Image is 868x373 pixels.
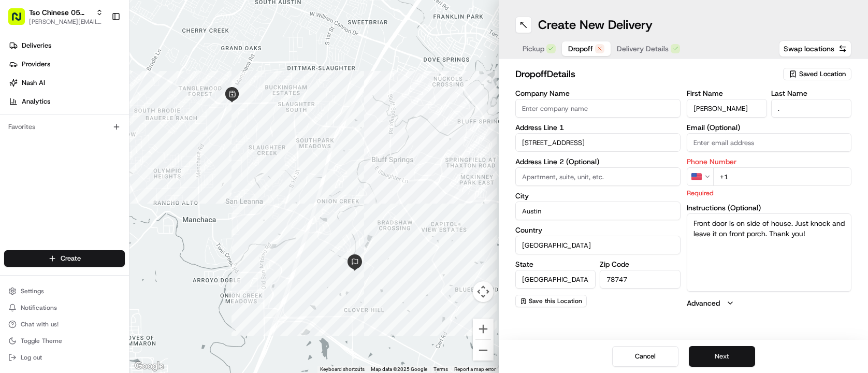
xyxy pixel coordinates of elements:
[10,41,189,58] p: Welcome 👋
[473,340,494,361] button: Zoom out
[4,4,107,29] button: Tso Chinese 05 [PERSON_NAME][PERSON_NAME][EMAIL_ADDRESS][DOMAIN_NAME]
[433,366,448,372] a: Terms
[454,366,496,372] a: Report a map error
[515,236,681,254] input: Enter country
[515,167,681,186] input: Apartment, suite, unit, etc.
[4,317,125,332] button: Chat with us!
[687,298,720,308] label: Advanced
[784,44,834,54] span: Swap locations
[320,366,365,373] button: Keyboard shortcuts
[22,78,45,88] span: Nash AI
[21,287,44,295] span: Settings
[783,67,851,81] button: Saved Location
[515,295,587,307] button: Save this Location
[687,158,852,165] label: Phone Number
[4,56,129,73] a: Providers
[687,204,852,211] label: Instructions (Optional)
[515,67,777,81] h2: dropoff Details
[73,175,125,183] a: Powered byPylon
[515,99,681,118] input: Enter company name
[568,44,593,54] span: Dropoff
[29,7,92,18] button: Tso Chinese 05 [PERSON_NAME]
[617,44,669,54] span: Delivery Details
[4,93,129,110] a: Analytics
[88,151,96,160] div: 💻
[132,360,166,373] img: Google
[22,41,51,50] span: Deliveries
[27,67,171,78] input: Clear
[21,353,42,362] span: Log out
[4,334,125,348] button: Toggle Theme
[21,320,59,328] span: Chat with us!
[515,158,681,165] label: Address Line 2 (Optional)
[515,124,681,131] label: Address Line 1
[371,366,427,372] span: Map data ©2025 Google
[10,10,31,31] img: Nash
[10,151,19,160] div: 📗
[103,176,125,183] span: Pylon
[687,90,767,97] label: First Name
[22,60,50,69] span: Providers
[35,99,170,109] div: Start new chat
[473,281,494,302] button: Map camera controls
[538,17,653,33] h1: Create New Delivery
[515,270,596,289] input: Enter state
[22,97,50,106] span: Analytics
[4,37,129,54] a: Deliveries
[21,337,62,345] span: Toggle Theme
[515,226,681,234] label: Country
[687,213,852,291] textarea: Front door is on side of house. Just knock and leave it on front porch. Thank you!
[29,18,103,26] button: [PERSON_NAME][EMAIL_ADDRESS][DOMAIN_NAME]
[61,254,81,263] span: Create
[21,150,79,161] span: Knowledge Base
[687,133,852,152] input: Enter email address
[4,350,125,365] button: Log out
[600,261,680,268] label: Zip Code
[771,90,851,97] label: Last Name
[4,119,125,135] div: Favorites
[799,69,846,79] span: Saved Location
[600,270,680,289] input: Enter zip code
[687,188,852,198] p: Required
[473,319,494,339] button: Zoom in
[515,90,681,97] label: Company Name
[21,304,57,312] span: Notifications
[523,44,544,54] span: Pickup
[529,297,582,305] span: Save this Location
[515,261,596,268] label: State
[515,192,681,199] label: City
[132,360,166,373] a: Open this area in Google Maps (opens a new window)
[687,124,852,131] label: Email (Optional)
[713,167,852,186] input: Enter phone number
[83,146,170,165] a: 💻API Documentation
[10,99,29,118] img: 1736555255976-a54dd68f-1ca7-489b-9aae-adbdc363a1c4
[4,284,125,298] button: Settings
[4,250,125,267] button: Create
[612,346,678,367] button: Cancel
[98,150,166,161] span: API Documentation
[515,133,681,152] input: Enter address
[687,99,767,118] input: Enter first name
[4,300,125,315] button: Notifications
[779,40,851,57] button: Swap locations
[515,202,681,220] input: Enter city
[771,99,851,118] input: Enter last name
[35,109,131,118] div: We're available if you need us!
[4,75,129,91] a: Nash AI
[176,102,189,114] button: Start new chat
[6,146,83,165] a: 📗Knowledge Base
[687,298,852,308] button: Advanced
[689,346,755,367] button: Next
